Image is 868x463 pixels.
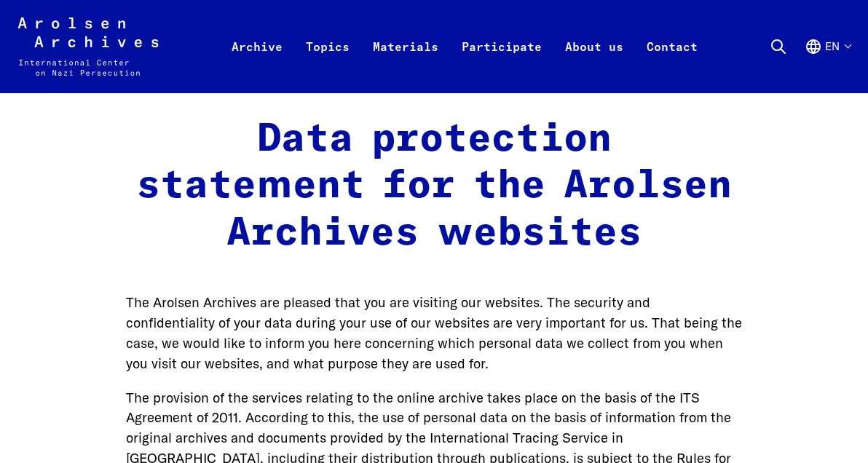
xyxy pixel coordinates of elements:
a: Topics [294,35,361,93]
a: Participate [450,35,553,93]
button: English, language selection [805,38,851,90]
p: The Arolsen Archives are pleased that you are visiting our websites. The security and confidentia... [126,293,742,374]
a: Contact [635,35,709,93]
a: Archive [220,35,294,93]
a: Materials [361,35,450,93]
nav: Primary [220,17,709,76]
strong: Data protection statement for the Arolsen Archives websites [136,120,732,253]
a: About us [553,35,635,93]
